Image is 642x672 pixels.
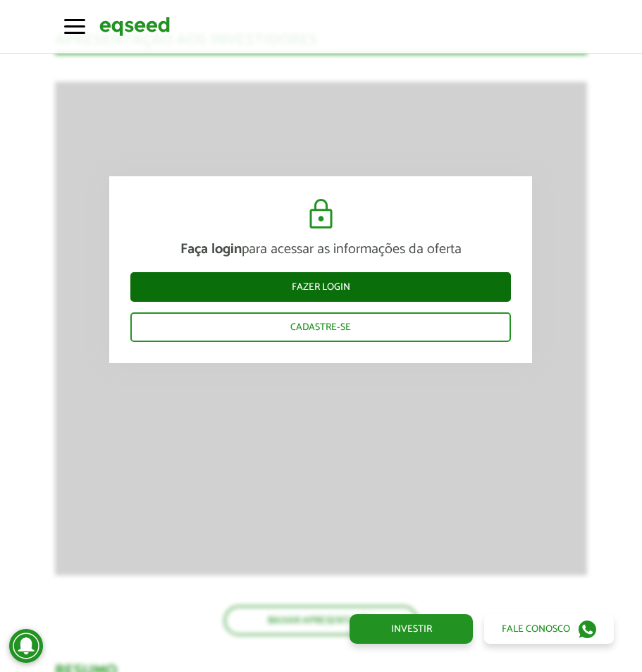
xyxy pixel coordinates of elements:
a: Cadastre-se [130,312,511,342]
a: Fazer login [130,272,511,302]
strong: Faça login [180,238,242,261]
a: Investir [350,614,473,644]
img: EqSeed [99,15,170,38]
a: Fale conosco [484,614,614,644]
img: cadeado.svg [304,197,338,231]
p: para acessar as informações da oferta [130,241,511,258]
